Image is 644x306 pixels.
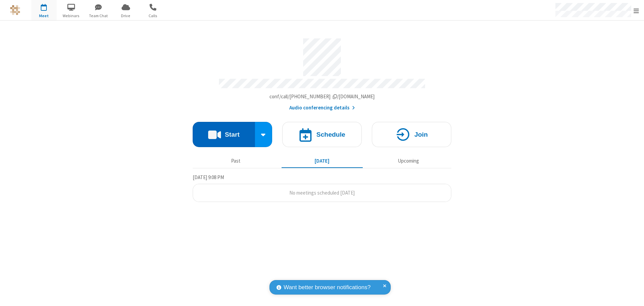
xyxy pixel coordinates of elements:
span: Calls [140,13,166,19]
span: No meetings scheduled [DATE] [289,190,355,196]
button: Past [195,155,277,167]
h4: Start [225,131,239,138]
button: Audio conferencing details [289,104,355,112]
span: Webinars [59,13,84,19]
section: Account details [193,33,451,112]
div: Start conference options [255,122,272,147]
span: Meet [31,13,57,19]
span: Team Chat [86,13,111,19]
button: Copy my meeting room linkCopy my meeting room link [269,93,375,101]
button: [DATE] [282,155,363,167]
span: Copy my meeting room link [269,93,375,100]
span: Want better browser notifications? [284,283,371,292]
span: Drive [113,13,138,19]
button: Start [193,122,255,147]
button: Schedule [282,122,362,147]
button: Upcoming [368,155,449,167]
button: Join [372,122,451,147]
h4: Schedule [316,131,345,138]
section: Today's Meetings [193,173,451,202]
span: [DATE] 9:08 PM [193,174,224,180]
h4: Join [414,131,428,138]
img: QA Selenium DO NOT DELETE OR CHANGE [10,5,20,15]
